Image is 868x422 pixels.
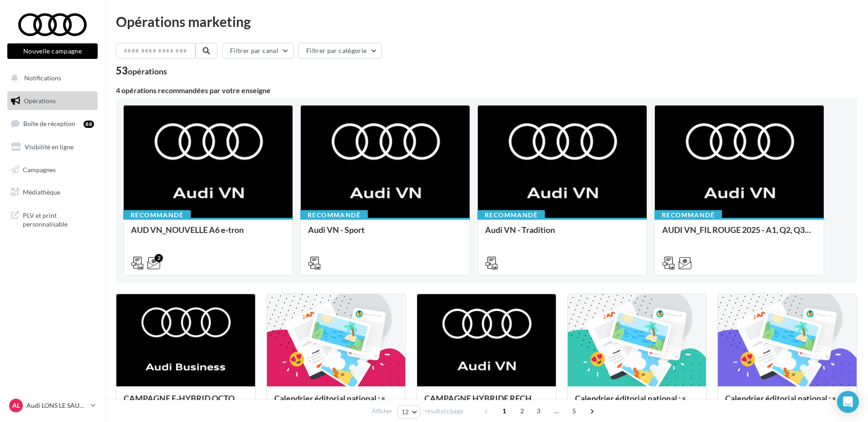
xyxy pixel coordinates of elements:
a: Boîte de réception88 [5,114,99,133]
span: Campagnes [23,165,56,173]
span: PLV et print personnalisable [23,209,94,229]
div: opérations [128,67,167,75]
a: Campagnes [5,160,99,179]
div: Audi VN - Tradition [485,225,639,234]
div: Opérations marketing [116,15,857,28]
div: CAMPAGNE HYBRIDE RECHARGEABLE [424,394,549,412]
span: 1 [497,404,512,418]
a: Médiathèque [5,183,99,202]
span: ... [549,404,564,418]
span: Notifications [24,74,61,82]
span: Afficher [372,407,392,416]
div: 88 [84,121,94,128]
div: Open Intercom Messenger [837,391,859,413]
button: Notifications [5,69,96,88]
button: Filtrer par canal [222,43,293,58]
div: Audi VN - Sport [308,225,462,243]
div: Calendrier éditorial national : semaine du 15.09 au 21.09 [575,394,699,412]
span: Visibilité en ligne [25,143,73,151]
a: Visibilité en ligne [5,137,99,157]
span: 5 [567,404,581,418]
span: Médiathèque [23,188,60,196]
span: 3 [531,404,546,418]
div: AUD VN_NOUVELLE A6 e-tron [131,225,285,243]
a: AL Audi LONS LE SAUNIER [7,397,98,414]
span: Opérations [24,97,56,105]
div: Recommandé [654,210,722,220]
div: 53 [116,66,167,76]
div: CAMPAGNE E-HYBRID OCTOBRE B2B [124,394,248,412]
span: Boîte de réception [23,120,75,127]
span: 2 [515,404,529,418]
div: 4 opérations recommandées par votre enseigne [116,87,857,94]
button: Filtrer par catégorie [298,43,382,58]
span: 12 [402,408,409,416]
div: Recommandé [300,210,368,220]
div: Recommandé [123,210,191,220]
a: PLV et print personnalisable [5,206,99,232]
a: Opérations [5,91,99,111]
p: Audi LONS LE SAUNIER [26,401,87,410]
button: Nouvelle campagne [7,43,98,59]
div: Calendrier éditorial national : semaine du 22.09 au 28.09 [274,394,398,412]
div: 2 [155,254,163,262]
button: 12 [397,406,421,418]
div: AUDI VN_FIL ROUGE 2025 - A1, Q2, Q3, Q5 et Q4 e-tron [662,225,816,243]
div: Calendrier éditorial national : semaine du 08.09 au 14.09 [725,394,849,412]
span: AL [12,401,20,410]
div: Recommandé [477,210,545,220]
span: résultats/page [425,407,463,416]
